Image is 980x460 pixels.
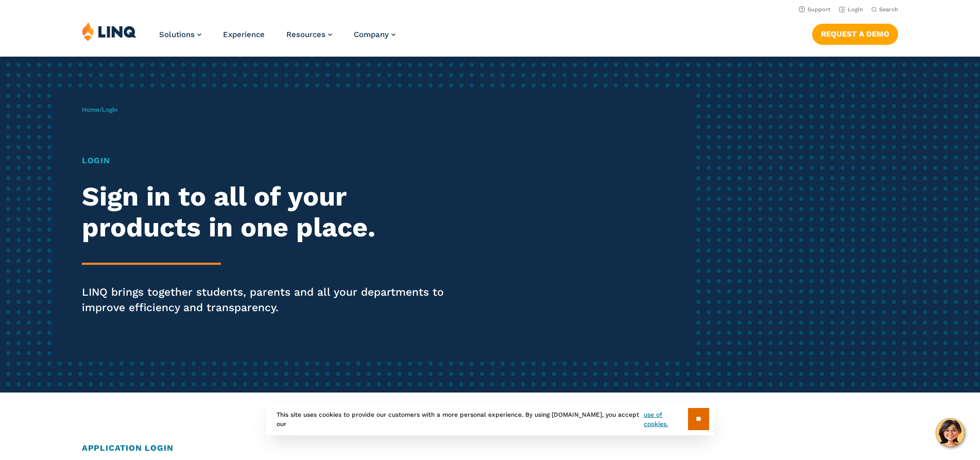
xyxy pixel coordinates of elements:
span: Company [354,30,389,39]
img: LINQ | K‑12 Software [82,22,136,41]
span: Search [879,6,898,13]
a: Experience [223,30,265,39]
h1: Login [82,155,459,167]
a: Solutions [159,30,201,39]
a: Login [839,6,863,13]
p: LINQ brings together students, parents and all your departments to improve efficiency and transpa... [82,284,459,315]
nav: Button Navigation [812,22,898,44]
a: Company [354,30,396,39]
a: Resources [286,30,332,39]
button: Open Search Bar [871,6,898,13]
a: Support [799,6,831,13]
span: / [82,106,117,113]
h2: Sign in to all of your products in one place. [82,181,459,243]
a: Request a Demo [812,24,898,44]
span: Resources [286,30,325,39]
a: use of cookies. [644,410,687,429]
nav: Primary Navigation [159,22,396,56]
span: Solutions [159,30,195,39]
button: Hello, have a question? Let’s chat. [936,418,965,447]
span: Login [102,106,117,113]
a: Home [82,106,99,113]
div: This site uses cookies to provide our customers with a more personal experience. By using [DOMAIN... [266,403,714,435]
